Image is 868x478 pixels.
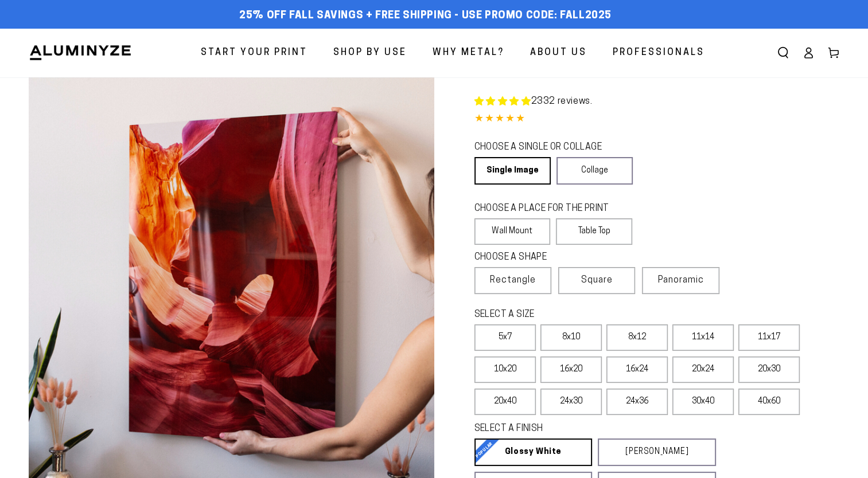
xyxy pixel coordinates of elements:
a: [PERSON_NAME] [598,438,716,466]
label: 11x17 [738,324,800,351]
span: Panoramic [658,276,704,285]
label: 5x7 [474,324,536,351]
span: About Us [530,45,587,61]
label: 20x24 [672,356,734,383]
a: Start Your Print [192,38,316,68]
label: 10x20 [474,356,536,383]
span: Why Metal? [433,45,504,61]
label: 30x40 [672,389,734,415]
label: 16x24 [606,356,668,383]
legend: CHOOSE A SHAPE [474,251,624,264]
span: Professionals [613,45,704,61]
a: Why Metal? [424,38,513,68]
label: 16x20 [540,356,602,383]
label: 20x40 [474,389,536,415]
span: Start Your Print [201,45,308,61]
a: Single Image [474,157,551,185]
label: 20x30 [738,356,800,383]
label: 11x14 [672,324,734,351]
label: 24x36 [606,389,668,415]
label: 24x30 [540,389,602,415]
legend: SELECT A FINISH [474,422,689,436]
span: 25% off FALL Savings + Free Shipping - Use Promo Code: FALL2025 [239,10,612,22]
a: Collage [556,157,633,185]
a: About Us [521,38,595,68]
div: 4.85 out of 5.0 stars [474,111,840,128]
legend: CHOOSE A SINGLE OR COLLAGE [474,141,622,154]
a: Glossy White [474,438,593,466]
label: 40x60 [738,389,800,415]
label: 8x10 [540,324,602,351]
legend: SELECT A SIZE [474,308,689,322]
span: Square [581,273,613,287]
a: Professionals [604,38,713,68]
legend: CHOOSE A PLACE FOR THE PRINT [474,202,622,216]
a: Shop By Use [325,38,415,68]
summary: Search our site [770,40,796,65]
label: Table Top [556,218,632,245]
label: Wall Mount [474,218,551,245]
span: Rectangle [490,273,536,287]
label: 8x12 [606,324,668,351]
span: Shop By Use [333,45,407,61]
img: Aluminyze [29,44,132,61]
